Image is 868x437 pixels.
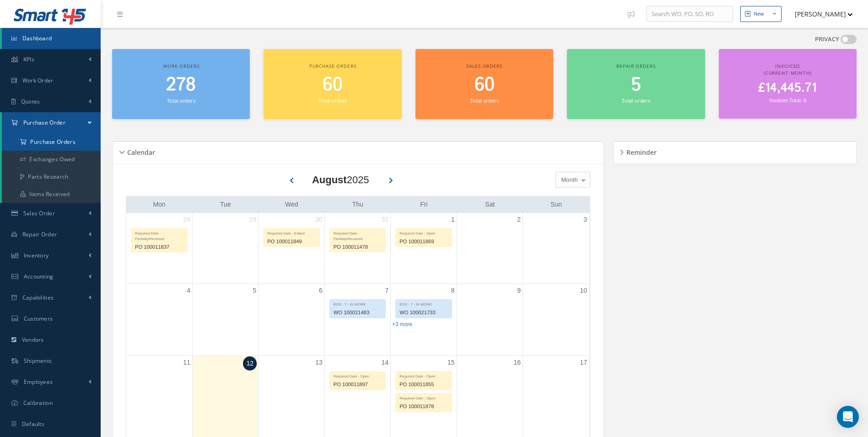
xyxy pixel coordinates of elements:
[248,213,259,226] a: July 29, 2025
[415,49,553,119] a: Sales orders 60 Total orders
[559,175,578,185] span: Month
[396,300,451,307] div: EDD - 7 - IN WORK
[396,307,451,318] div: WO 100021733
[330,300,385,307] div: EDD - 7 - IN WORK
[786,5,853,23] button: [PERSON_NAME]
[582,213,589,226] a: August 3, 2025
[449,213,457,226] a: August 1, 2025
[312,174,347,186] b: August
[391,284,457,356] td: August 8, 2025
[578,356,589,369] a: August 17, 2025
[264,49,401,119] a: Purchase orders 60 Total orders
[112,49,250,119] a: Work orders 278 Total orders
[23,119,65,126] span: Purchase Order
[616,63,655,69] span: Repair orders
[131,229,187,242] div: Required Date - Partially/Received
[567,49,705,119] a: Repair orders 5 Total orders
[313,356,324,369] a: August 13, 2025
[624,146,657,157] h5: Reminder
[324,213,390,284] td: July 31, 2025
[318,97,347,104] small: Total orders
[758,79,817,97] span: £14,445.71
[330,242,385,252] div: PO 100011478
[2,151,101,168] a: Exchanges Owed
[418,199,429,210] a: Friday
[815,35,839,44] label: PRIVACY
[323,72,343,98] span: 60
[23,209,55,217] span: Sales Order
[719,49,857,119] a: Invoiced (Current Month) £14,445.71 Invoices Total: 6
[350,199,365,210] a: Thursday
[396,401,451,412] div: PO 100011878
[380,213,391,226] a: July 31, 2025
[396,371,451,379] div: Required Date - Open
[24,378,53,386] span: Employees
[2,186,101,203] a: Items Received
[264,236,319,247] div: PO 100011849
[185,284,192,297] a: August 4, 2025
[22,34,52,42] span: Dashboard
[259,284,324,356] td: August 6, 2025
[396,236,451,247] div: PO 100011869
[647,6,733,22] input: Search WO, PO, SO, RO
[764,70,812,76] span: (Current Month)
[22,336,44,344] span: Vendors
[330,379,385,390] div: PO 100011897
[264,229,319,236] div: Required Date - Edited
[622,97,650,104] small: Total orders
[2,168,101,186] a: Parts Research
[2,112,101,133] a: Purchase Order
[218,199,233,210] a: Tuesday
[167,97,195,104] small: Total orders
[392,321,412,328] a: Show 3 more events
[24,357,52,365] span: Shipments
[380,356,391,369] a: August 14, 2025
[309,63,356,69] span: Purchase orders
[446,356,457,369] a: August 15, 2025
[523,213,589,284] td: August 3, 2025
[396,229,451,236] div: Required Date - Open
[324,284,390,356] td: August 7, 2025
[317,284,324,297] a: August 6, 2025
[181,356,192,369] a: August 11, 2025
[457,213,523,284] td: August 2, 2025
[21,98,40,105] span: Quotes
[466,63,502,69] span: Sales orders
[515,284,523,297] a: August 9, 2025
[131,242,187,252] div: PO 100011837
[330,307,385,318] div: WO 100021483
[449,284,457,297] a: August 8, 2025
[523,284,589,356] td: August 10, 2025
[775,63,800,69] span: Invoiced
[578,284,589,297] a: August 10, 2025
[24,273,54,280] span: Accounting
[126,284,192,356] td: August 4, 2025
[383,284,390,297] a: August 7, 2025
[192,284,258,356] td: August 5, 2025
[124,146,155,157] h5: Calendar
[283,199,300,210] a: Wednesday
[23,55,34,63] span: KPIs
[163,63,199,69] span: Work orders
[312,172,369,187] div: 2025
[740,6,782,22] button: New
[396,393,451,401] div: Required Date - Open
[166,72,196,98] span: 278
[330,229,385,242] div: Required Date - Partially/Received
[483,199,496,210] a: Saturday
[251,284,259,297] a: August 5, 2025
[313,213,324,226] a: July 30, 2025
[192,213,258,284] td: July 29, 2025
[23,399,53,407] span: Calibration
[396,379,451,390] div: PO 100011855
[22,76,54,84] span: Work Order
[330,371,385,379] div: Required Date - Open
[515,213,523,226] a: August 2, 2025
[24,315,53,322] span: Customers
[22,420,44,428] span: Defaults
[126,213,192,284] td: July 28, 2025
[457,284,523,356] td: August 9, 2025
[631,72,641,98] span: 5
[549,199,564,210] a: Sunday
[151,199,167,210] a: Monday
